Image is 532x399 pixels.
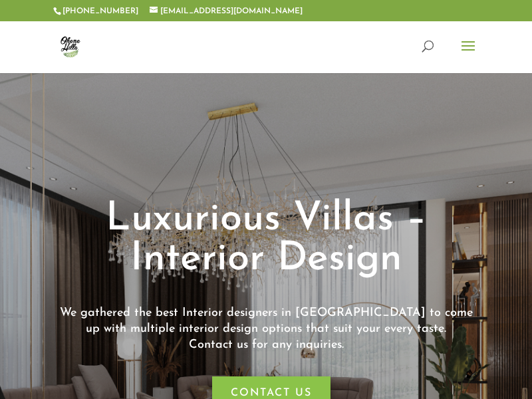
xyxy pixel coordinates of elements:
[150,7,303,15] a: [EMAIL_ADDRESS][DOMAIN_NAME]
[56,32,84,61] img: ohana-hills
[53,306,479,353] p: We gathered the best Interior designers in [GEOGRAPHIC_DATA] to come up with multiple interior de...
[53,199,479,286] h1: Luxurious Villas – Interior Design
[63,7,138,15] a: [PHONE_NUMBER]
